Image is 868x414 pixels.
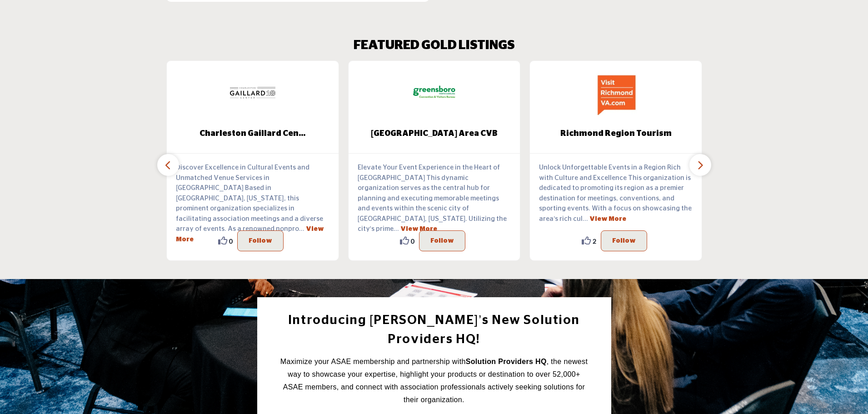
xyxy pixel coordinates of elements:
a: View More [400,226,437,232]
b: Richmond Region Tourism [544,122,688,146]
p: Elevate Your Event Experience in the Heart of [GEOGRAPHIC_DATA] This dynamic organization serves ... [358,163,511,234]
span: 2 [593,236,596,246]
a: Richmond Region Tourism [530,122,702,146]
p: Follow [612,235,636,246]
b: Greensboro Area CVB [362,122,507,146]
span: 0 [229,236,233,246]
p: Follow [249,235,272,246]
span: ... [299,225,304,232]
h2: Introducing [PERSON_NAME]’s New Solution Providers HQ! [278,311,591,349]
img: Charleston Gaillard Center [230,70,275,115]
h2: FEATURED GOLD LISTINGS [354,38,515,54]
span: ... [583,215,588,222]
span: Maximize your ASAE membership and partnership with , the newest way to showcase your expertise, h... [280,358,588,404]
span: Richmond Region Tourism [544,128,688,140]
span: [GEOGRAPHIC_DATA] Area CVB [362,128,507,140]
p: Follow [430,235,454,246]
a: [GEOGRAPHIC_DATA] Area CVB [349,122,520,146]
button: Follow [419,230,465,251]
button: Follow [237,230,284,251]
b: Charleston Gaillard Center [180,122,325,146]
p: Discover Excellence in Cultural Events and Unmatched Venue Services in [GEOGRAPHIC_DATA] Based in... [176,163,329,244]
button: Follow [601,230,647,251]
p: Unlock Unforgettable Events in a Region Rich with Culture and Excellence This organization is ded... [539,163,693,224]
strong: Solution Providers HQ [466,358,547,365]
span: 0 [411,236,414,246]
img: Greensboro Area CVB [412,70,457,115]
a: Charleston Gaillard Cen... [167,122,339,146]
span: Charleston Gaillard Cen... [180,128,325,140]
img: Richmond Region Tourism [593,70,639,115]
a: View More [589,216,626,222]
span: ... [394,225,399,232]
